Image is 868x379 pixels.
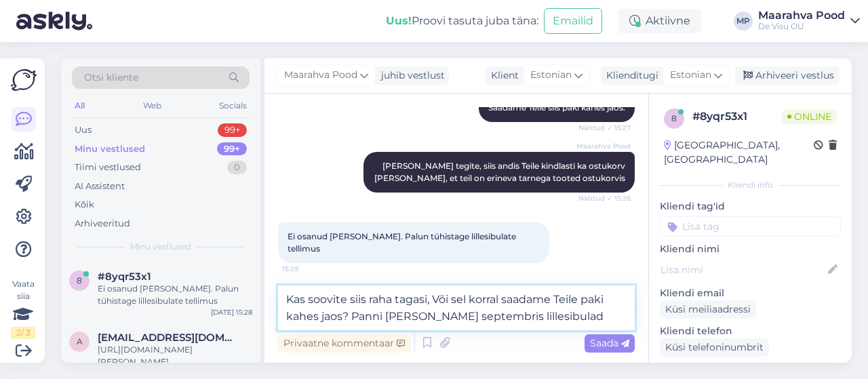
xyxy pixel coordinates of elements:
[278,285,635,330] textarea: Kas soovite siis raha tagasi, Või sel korral saadame Teile paki kahes jaos? Panni [PERSON_NAME] s...
[75,180,125,193] div: AI Assistent
[75,198,94,212] div: Kõik
[544,8,602,34] button: Emailid
[75,123,92,137] div: Uus
[72,97,87,115] div: All
[660,300,756,319] div: Küsi meiliaadressi
[98,332,239,344] span: artjom.raletnev@gmail.com
[601,68,658,83] div: Klienditugi
[660,199,841,214] p: Kliendi tag'id
[578,193,631,203] span: Nähtud ✓ 15:28
[386,14,412,27] b: Uus!
[11,327,35,339] div: 2 / 3
[217,142,247,156] div: 99+
[77,336,83,346] span: a
[130,241,191,253] span: Minu vestlused
[670,68,711,83] span: Estonian
[660,362,841,376] p: Klienditeekond
[374,161,627,183] span: [PERSON_NAME] tegite, siis andis Teile kindlasti ka ostukorv [PERSON_NAME], et teil on erineva ta...
[288,231,518,254] span: Ei osanud [PERSON_NAME]. Palun tühistage lillesibulate tellimus
[75,217,130,231] div: Arhiveeritud
[84,71,138,85] span: Otsi kliente
[578,123,631,133] span: Nähtud ✓ 15:27
[98,271,151,283] span: #8yqr53x1
[77,275,82,285] span: 8
[284,68,357,83] span: Maarahva Pood
[488,102,625,113] span: Saadame Teile siis paki kahes jaos.
[660,286,841,300] p: Kliendi email
[98,283,252,307] div: Ei osanud [PERSON_NAME]. Palun tühistage lillesibulate tellimus
[576,141,631,151] span: Maarahva Pood
[758,21,845,32] div: De Visu OÜ
[218,123,247,137] div: 99+
[75,142,145,156] div: Minu vestlused
[618,9,701,33] div: Aktiivne
[530,68,572,83] span: Estonian
[140,97,164,115] div: Web
[660,324,841,338] p: Kliendi telefon
[782,109,837,124] span: Online
[278,334,410,353] div: Privaatne kommentaar
[11,278,35,339] div: Vaata siia
[75,161,141,174] div: Tiimi vestlused
[227,161,247,174] div: 0
[486,68,519,83] div: Klient
[11,69,37,91] img: Askly Logo
[660,262,825,277] input: Lisa nimi
[282,264,333,274] span: 15:29
[98,344,252,368] div: [URL][DOMAIN_NAME][PERSON_NAME]
[660,216,841,237] input: Lisa tag
[758,10,860,32] a: Maarahva PoodDe Visu OÜ
[376,68,445,83] div: juhib vestlust
[734,12,753,31] div: MP
[758,10,845,21] div: Maarahva Pood
[660,242,841,256] p: Kliendi nimi
[216,97,250,115] div: Socials
[386,13,538,29] div: Proovi tasuta juba täna:
[671,113,677,123] span: 8
[692,108,782,125] div: # 8yqr53x1
[735,66,840,85] div: Arhiveeri vestlus
[590,337,629,349] span: Saada
[660,179,841,191] div: Kliendi info
[211,307,252,317] div: [DATE] 15:28
[664,138,814,167] div: [GEOGRAPHIC_DATA], [GEOGRAPHIC_DATA]
[660,338,769,357] div: Küsi telefoninumbrit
